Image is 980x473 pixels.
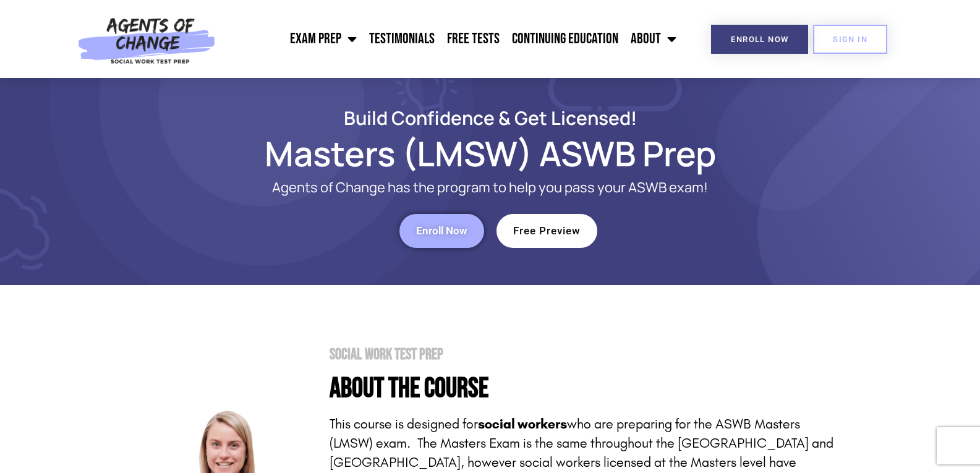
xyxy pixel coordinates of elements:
a: Free Tests [441,23,506,54]
a: Free Preview [496,214,597,248]
h2: Build Confidence & Get Licensed! [138,109,843,127]
h2: Social Work Test Prep [330,347,843,362]
h4: About the Course [330,375,843,403]
a: Enroll Now [399,214,484,248]
span: Free Preview [513,226,581,236]
a: Continuing Education [506,23,624,54]
span: Enroll Now [416,226,467,236]
a: About [624,23,683,54]
a: Exam Prep [284,23,363,54]
span: SIGN IN [833,35,867,43]
strong: social workers [478,416,567,432]
a: SIGN IN [813,25,887,54]
p: Agents of Change has the program to help you pass your ASWB exam! [187,180,793,195]
h1: Masters (LMSW) ASWB Prep [138,139,843,168]
span: Enroll Now [731,35,788,43]
nav: Menu [222,23,683,54]
a: Testimonials [363,23,441,54]
a: Enroll Now [711,25,808,54]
